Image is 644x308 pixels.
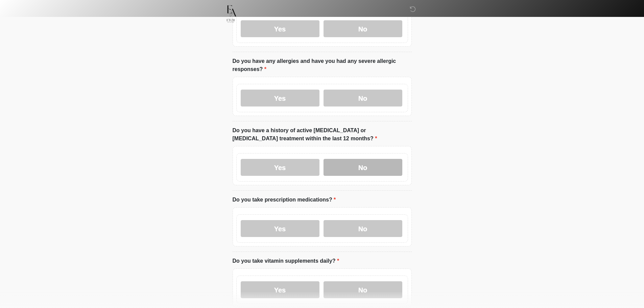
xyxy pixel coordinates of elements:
label: No [324,90,402,106]
label: Yes [241,281,319,298]
label: Yes [241,20,319,37]
label: Yes [241,90,319,106]
label: Do you have a history of active [MEDICAL_DATA] or [MEDICAL_DATA] treatment within the last 12 mon... [233,126,412,143]
label: No [324,159,402,176]
label: No [324,281,402,298]
label: No [324,20,402,37]
img: Etch Aesthetics Logo [226,5,237,23]
label: Yes [241,220,319,237]
label: Do you take prescription medications? [233,196,336,204]
label: Yes [241,159,319,176]
label: Do you take vitamin supplements daily? [233,257,339,265]
label: No [324,220,402,237]
label: Do you have any allergies and have you had any severe allergic responses? [233,57,412,73]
